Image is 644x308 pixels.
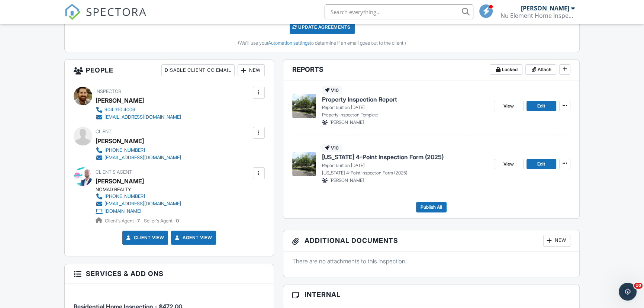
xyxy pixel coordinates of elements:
[137,218,140,224] strong: 7
[634,283,643,289] span: 10
[176,218,179,224] strong: 0
[290,20,355,34] div: Update Agreements
[268,40,310,46] a: Automation settings
[70,40,574,46] div: (We'll use your to determine if an email goes out to the client.)
[125,234,164,241] a: Client View
[104,107,135,113] div: 904.310.4006
[96,129,112,134] span: Client
[96,113,181,121] a: [EMAIL_ADDRESS][DOMAIN_NAME]
[500,12,575,19] div: Nu Element Home Inspection, LLC
[238,64,265,76] div: New
[292,257,570,265] p: There are no attachments to this inspection.
[96,147,181,154] a: [PHONE_NUMBER]
[96,208,181,215] a: [DOMAIN_NAME]
[65,0,579,52] div: This inspection's fee was changed at 8:25AM on 9/28. Would you like to update your agreement(s) w...
[96,106,181,113] a: 904.310.4006
[64,10,147,26] a: SPECTORA
[96,193,181,200] a: [PHONE_NUMBER]
[105,218,141,224] span: Client's Agent -
[104,114,181,120] div: [EMAIL_ADDRESS][DOMAIN_NAME]
[161,64,235,76] div: Disable Client CC Email
[144,218,179,224] span: Seller's Agent -
[96,176,144,187] a: [PERSON_NAME]
[174,234,212,241] a: Agent View
[65,60,273,81] h3: People
[96,154,181,161] a: [EMAIL_ADDRESS][DOMAIN_NAME]
[86,4,147,19] span: SPECTORA
[543,235,570,247] div: New
[64,4,81,20] img: The Best Home Inspection Software - Spectora
[521,4,569,12] div: [PERSON_NAME]
[65,264,273,283] h3: Services & Add ons
[104,201,181,207] div: [EMAIL_ADDRESS][DOMAIN_NAME]
[325,4,473,19] input: Search everything...
[104,147,145,153] div: [PHONE_NUMBER]
[96,169,132,175] span: Client's Agent
[283,230,579,251] h3: Additional Documents
[283,285,579,304] h3: Internal
[96,95,144,106] div: [PERSON_NAME]
[96,200,181,208] a: [EMAIL_ADDRESS][DOMAIN_NAME]
[104,155,181,161] div: [EMAIL_ADDRESS][DOMAIN_NAME]
[96,89,121,94] span: Inspector
[104,193,145,199] div: [PHONE_NUMBER]
[619,283,637,301] iframe: Intercom live chat
[96,135,144,147] div: [PERSON_NAME]
[104,208,141,214] div: [DOMAIN_NAME]
[96,187,187,193] div: NOMAD REALTY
